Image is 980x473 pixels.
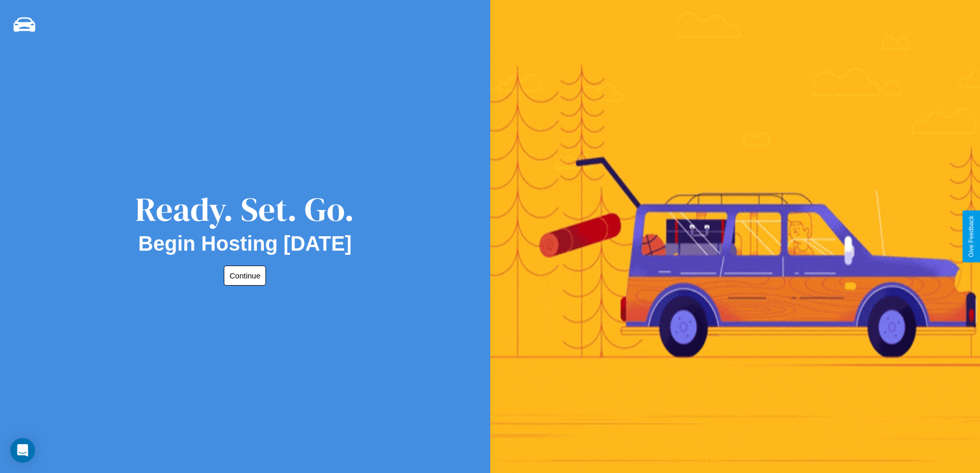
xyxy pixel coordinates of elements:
div: Give Feedback [968,216,975,257]
div: Ready. Set. Go. [135,186,354,232]
button: Continue [224,266,266,286]
h2: Begin Hosting [DATE] [138,232,352,255]
div: Open Intercom Messenger [10,438,35,463]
